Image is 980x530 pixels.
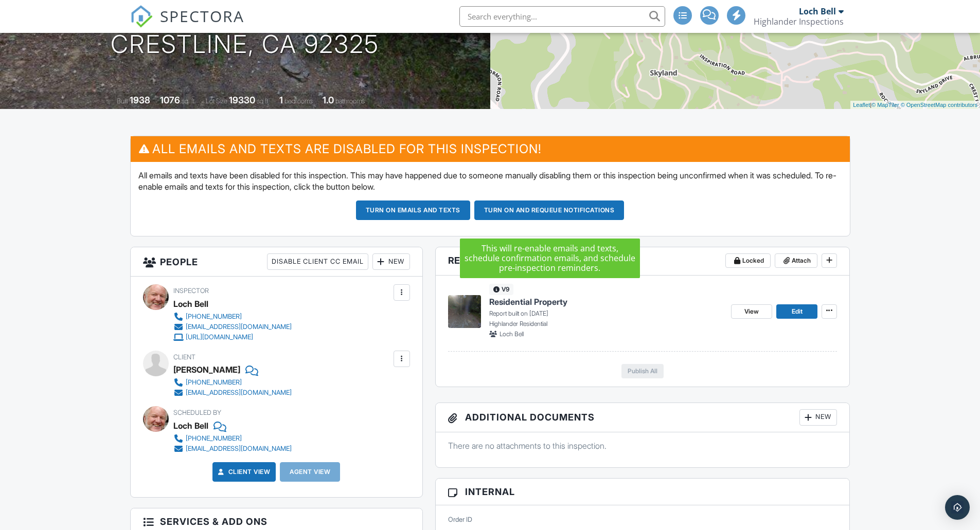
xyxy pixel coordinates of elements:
div: [PERSON_NAME] [173,362,240,377]
h3: All emails and texts are disabled for this inspection! [131,136,850,161]
p: There are no attachments to this inspection. [448,440,838,451]
div: New [372,253,410,270]
label: Order ID [448,515,472,524]
div: 1.0 [323,95,334,105]
a: © MapTiler [871,102,899,108]
a: © OpenStreetMap contributors [901,102,977,108]
div: 1938 [130,95,150,105]
span: Built [117,97,128,105]
input: Search everything... [459,6,665,27]
h3: Internal [436,479,850,505]
a: [PHONE_NUMBER] [173,433,292,444]
div: Loch Bell [799,6,836,16]
div: Open Intercom Messenger [945,495,970,520]
a: [EMAIL_ADDRESS][DOMAIN_NAME] [173,388,292,398]
button: Turn on emails and texts [356,200,470,220]
span: bedrooms [284,97,313,105]
img: The Best Home Inspection Software - Spectora [130,5,153,28]
a: SPECTORA [130,14,244,35]
span: sq.ft. [257,97,270,105]
h3: Additional Documents [436,403,850,432]
a: [EMAIL_ADDRESS][DOMAIN_NAME] [173,322,292,332]
div: [URL][DOMAIN_NAME] [186,333,253,341]
div: [PHONE_NUMBER] [186,434,242,443]
a: [URL][DOMAIN_NAME] [173,332,292,342]
div: 19330 [229,95,255,105]
a: [PHONE_NUMBER] [173,377,292,388]
span: bathrooms [335,97,365,105]
span: sq. ft. [182,97,196,105]
div: [EMAIL_ADDRESS][DOMAIN_NAME] [186,389,292,397]
span: Client [173,353,195,361]
h1: 994 Mercury Way Crestline, CA 92325 [111,4,379,59]
span: Inspector [173,287,209,295]
div: Loch Bell [173,296,208,312]
div: [EMAIL_ADDRESS][DOMAIN_NAME] [186,323,292,331]
a: [PHONE_NUMBER] [173,312,292,322]
h3: People [131,247,422,277]
span: Lot Size [206,97,227,105]
a: [EMAIL_ADDRESS][DOMAIN_NAME] [173,444,292,454]
div: [PHONE_NUMBER] [186,378,242,387]
div: Loch Bell [173,418,208,433]
div: Highlander Inspections [754,16,844,27]
button: Turn on and Requeue Notifications [474,200,625,220]
p: All emails and texts have been disabled for this inspection. This may have happened due to someon... [138,170,842,193]
span: SPECTORA [160,5,244,27]
a: Leaflet [853,102,870,108]
a: Client View [216,467,271,477]
div: 1 [279,95,283,105]
span: Scheduled By [173,409,221,416]
div: | [850,101,980,109]
div: [EMAIL_ADDRESS][DOMAIN_NAME] [186,445,292,453]
div: Disable Client CC Email [267,253,368,270]
div: 1076 [160,95,180,105]
div: New [799,409,837,426]
div: [PHONE_NUMBER] [186,313,242,321]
